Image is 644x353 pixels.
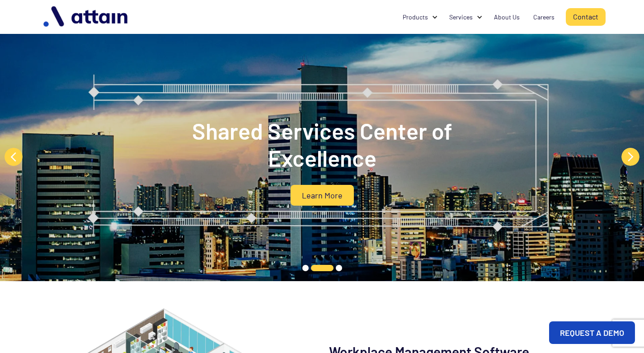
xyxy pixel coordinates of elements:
a: Careers [526,9,561,26]
button: 1 of 3 [302,265,309,271]
button: 3 of 3 [336,265,342,271]
button: Next [621,148,639,166]
div: Products [396,9,442,26]
h2: Shared Services Center of Excellence [141,117,503,171]
a: Learn More [291,185,354,206]
a: Contact [566,8,606,26]
div: Products [403,13,428,22]
div: Services [442,9,487,26]
div: About Us [494,13,520,22]
div: Services [449,13,473,22]
button: 2 of 3 [311,265,334,271]
a: REQUEST A DEMO [549,321,635,344]
a: About Us [487,9,526,26]
button: Previous [5,148,23,166]
div: Careers [533,13,555,22]
img: logo [39,3,134,31]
